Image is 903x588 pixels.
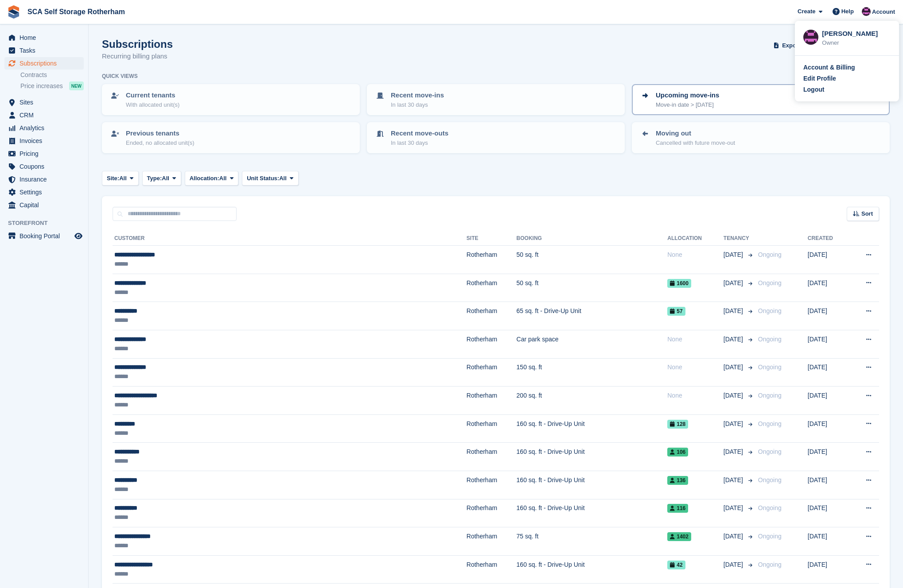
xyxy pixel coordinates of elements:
td: 160 sq. ft - Drive-Up Unit [517,443,668,471]
p: Moving out [656,128,735,139]
a: Moving out Cancelled with future move-out [633,123,889,152]
p: With allocated unit(s) [126,101,179,109]
span: Sort [861,209,873,218]
a: Upcoming move-ins Move-in date > [DATE] [633,85,889,114]
a: menu [4,230,84,242]
a: menu [4,109,84,121]
a: Current tenants With allocated unit(s) [103,85,359,114]
div: [PERSON_NAME] [822,29,891,37]
a: menu [4,96,84,108]
span: 1600 [667,279,691,288]
a: Price increases NEW [20,81,84,91]
h6: Quick views [102,72,138,80]
span: All [279,174,287,183]
div: None [667,391,724,400]
span: Coupons [19,160,73,173]
td: [DATE] [808,302,849,330]
button: Site: All [102,171,139,186]
td: Rotherham [467,527,517,556]
a: menu [4,135,84,147]
td: 65 sq. ft - Drive-Up Unit [517,302,668,330]
div: Logout [803,85,824,94]
span: Ongoing [758,251,782,258]
p: Recurring billing plans [102,51,173,62]
span: Allocation: [190,174,219,183]
a: menu [4,147,84,160]
td: [DATE] [808,387,849,415]
span: Account [872,8,895,16]
span: Analytics [19,122,73,134]
td: Rotherham [467,358,517,387]
span: All [119,174,127,183]
span: CRM [19,109,73,121]
span: Pricing [19,147,73,160]
th: Booking [517,232,668,246]
span: Home [19,31,73,44]
span: Booking Portal [19,230,73,242]
span: Ongoing [758,476,782,484]
img: Dale Chapman [862,7,871,16]
p: Recent move-outs [391,128,448,139]
td: Rotherham [467,414,517,443]
a: menu [4,31,84,44]
a: Contracts [20,71,84,79]
p: Cancelled with future move-out [656,139,735,147]
div: None [667,335,724,344]
td: Rotherham [467,443,517,471]
td: Rotherham [467,555,517,584]
span: Ongoing [758,336,782,343]
span: [DATE] [724,335,745,344]
td: [DATE] [808,555,849,584]
td: Rotherham [467,387,517,415]
div: Edit Profile [803,74,836,83]
span: [DATE] [724,279,745,288]
td: [DATE] [808,414,849,443]
span: Help [841,7,854,16]
td: [DATE] [808,330,849,358]
td: 160 sq. ft - Drive-Up Unit [517,414,668,443]
a: Recent move-outs In last 30 days [368,123,624,152]
td: Rotherham [467,471,517,499]
p: Recent move-ins [391,90,444,101]
td: Rotherham [467,330,517,358]
span: [DATE] [724,250,745,259]
span: [DATE] [724,306,745,316]
h1: Subscriptions [102,38,173,50]
span: [DATE] [724,476,745,485]
div: NEW [69,81,84,90]
span: Price increases [20,82,63,90]
p: In last 30 days [391,101,444,109]
div: None [667,250,724,259]
a: menu [4,44,84,57]
td: Rotherham [467,499,517,527]
span: Ongoing [758,279,782,286]
td: Rotherham [467,246,517,274]
a: Preview store [73,231,84,241]
td: [DATE] [808,358,849,387]
span: All [162,174,169,183]
span: Ongoing [758,364,782,371]
th: Tenancy [724,232,755,246]
span: [DATE] [724,532,745,541]
td: Car park space [517,330,668,358]
td: Rotherham [467,302,517,330]
a: menu [4,122,84,134]
td: 50 sq. ft [517,246,668,274]
a: menu [4,186,84,198]
a: Edit Profile [803,74,891,83]
th: Allocation [667,232,724,246]
p: Current tenants [126,90,179,101]
td: 160 sq. ft - Drive-Up Unit [517,499,668,527]
p: Move-in date > [DATE] [656,101,719,109]
span: [DATE] [724,503,745,513]
span: Invoices [19,135,73,147]
td: [DATE] [808,274,849,302]
span: Storefront [8,219,88,228]
img: stora-icon-8386f47178a22dfd0bd8f6a31ec36ba5ce8667c1dd55bd0f319d3a0aa187defe.svg [7,5,20,19]
div: Owner [822,39,891,47]
a: Account & Billing [803,63,891,72]
td: 150 sq. ft [517,358,668,387]
td: 50 sq. ft [517,274,668,302]
a: SCA Self Storage Rotherham [24,4,128,19]
a: Logout [803,85,891,94]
